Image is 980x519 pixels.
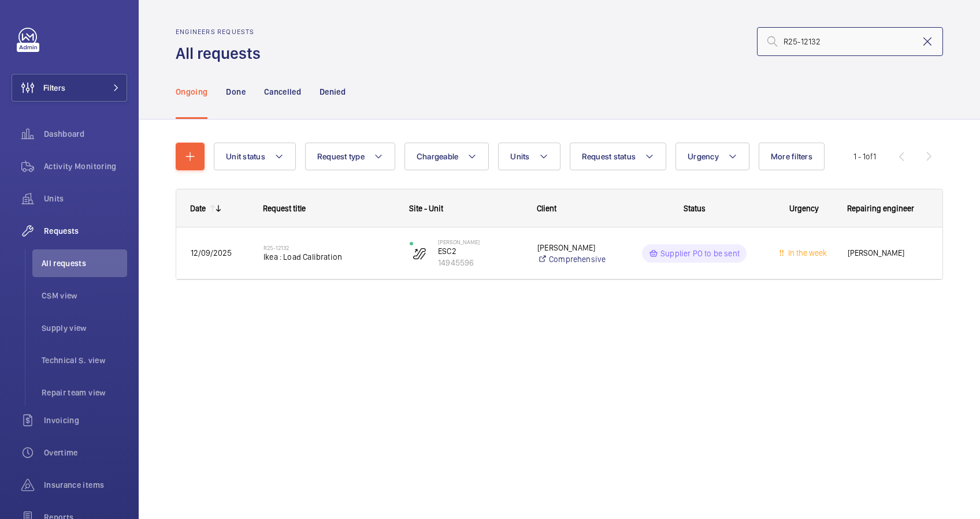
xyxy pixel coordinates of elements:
[42,387,127,398] span: Repair team view
[44,479,127,491] span: Insurance items
[675,143,749,170] button: Urgency
[537,253,614,265] a: Comprehensive
[317,152,365,161] span: Request type
[44,415,127,426] span: Invoicing
[43,82,65,94] span: Filters
[44,160,127,172] span: Activity Monitoring
[263,251,395,263] span: Ikea : Load Calibration
[771,152,812,161] span: More filters
[404,143,489,170] button: Chargeable
[263,204,306,213] span: Request title
[176,43,268,64] h1: All requests
[847,204,914,213] span: Repairing engineer
[305,143,395,170] button: Request type
[226,152,265,161] span: Unit status
[214,143,296,170] button: Unit status
[176,28,268,36] h2: Engineers requests
[866,152,873,161] span: of
[438,245,522,257] p: ESC2
[570,143,667,170] button: Request status
[42,257,127,269] span: All requests
[264,86,301,98] p: Cancelled
[320,86,346,98] p: Denied
[853,152,876,160] span: 1 - 1 1
[409,204,443,213] span: Site - Unit
[42,354,127,366] span: Technical S. view
[537,242,614,253] p: [PERSON_NAME]
[757,27,943,56] input: Search by request number or quote number
[789,204,819,213] span: Urgency
[42,322,127,334] span: Supply view
[438,257,522,268] p: 14945596
[582,152,636,161] span: Request status
[537,204,556,213] span: Client
[263,244,395,251] h2: R25-12132
[660,248,740,259] p: Supplier PO to be sent
[498,143,560,170] button: Units
[413,247,426,260] img: escalator.svg
[438,238,522,245] p: [PERSON_NAME]
[786,248,827,257] span: In the week
[176,86,207,98] p: Ongoing
[510,152,529,161] span: Units
[190,204,206,213] div: Date
[44,447,127,458] span: Overtime
[44,128,127,140] span: Dashboard
[191,248,232,257] span: 12/09/2025
[44,225,127,237] span: Requests
[417,152,459,161] span: Chargeable
[42,290,127,301] span: CSM view
[44,193,127,204] span: Units
[12,74,127,102] button: Filters
[688,152,719,161] span: Urgency
[759,143,825,170] button: More filters
[684,204,706,213] span: Status
[848,247,928,260] span: [PERSON_NAME]
[226,86,245,98] p: Done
